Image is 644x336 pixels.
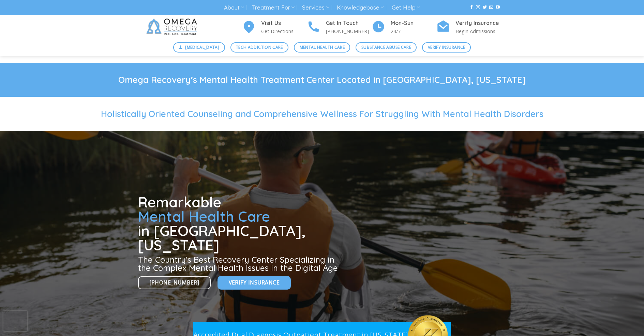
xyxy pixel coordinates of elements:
[230,42,289,53] a: Tech Addiction Care
[229,278,280,287] span: Verify Insurance
[455,19,501,28] h4: Verify Insurance
[476,5,480,10] a: Follow on Instagram
[391,19,436,28] h4: Mon-Sun
[300,44,345,50] span: Mental Health Care
[337,1,384,14] a: Knowledgebase
[326,27,372,35] p: [PHONE_NUMBER]
[242,19,307,35] a: Visit Us Get Directions
[138,195,341,252] h1: Remarkable in [GEOGRAPHIC_DATA], [US_STATE]
[455,27,501,35] p: Begin Admissions
[489,5,493,10] a: Send us an email
[361,44,411,50] span: Substance Abuse Care
[261,27,307,35] p: Get Directions
[483,5,487,10] a: Follow on Twitter
[496,5,500,10] a: Follow on YouTube
[150,278,199,287] span: [PHONE_NUMBER]
[302,1,329,14] a: Services
[392,1,420,14] a: Get Help
[261,19,307,28] h4: Visit Us
[469,5,474,10] a: Follow on Facebook
[307,19,372,35] a: Get In Touch [PHONE_NUMBER]
[236,44,283,50] span: Tech Addiction Care
[294,42,350,53] a: Mental Health Care
[3,311,27,331] iframe: reCAPTCHA
[422,42,471,53] a: Verify Insurance
[391,27,436,35] p: 24/7
[224,1,244,14] a: About
[101,108,543,119] span: Holistically Oriented Counseling and Comprehensive Wellness For Struggling With Mental Health Dis...
[143,15,203,39] img: Omega Recovery
[185,44,219,50] span: [MEDICAL_DATA]
[356,42,417,53] a: Substance Abuse Care
[138,255,341,272] h3: The Country’s Best Recovery Center Specializing in the Complex Mental Health Issues in the Digita...
[138,276,211,290] a: [PHONE_NUMBER]
[173,42,225,53] a: [MEDICAL_DATA]
[252,1,295,14] a: Treatment For
[436,19,501,35] a: Verify Insurance Begin Admissions
[428,44,465,50] span: Verify Insurance
[218,276,291,289] a: Verify Insurance
[326,19,372,28] h4: Get In Touch
[138,207,270,225] span: Mental Health Care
